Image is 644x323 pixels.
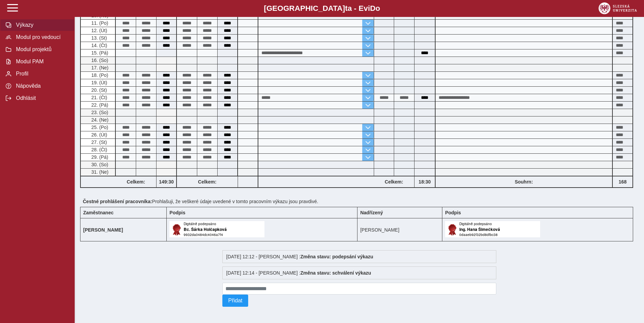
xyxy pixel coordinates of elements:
td: [PERSON_NAME] [357,218,442,241]
b: 18:30 [415,179,435,185]
span: 19. (Út) [90,80,107,85]
span: 31. (Ne) [90,169,109,175]
span: 11. (Po) [90,20,108,26]
span: t [345,4,347,13]
span: Výkazy [14,22,69,28]
span: 15. (Pá) [90,50,108,56]
span: Modul projektů [14,46,69,52]
span: 25. (Po) [90,125,108,130]
span: 18. (Po) [90,72,108,78]
b: Souhrn: [515,179,533,185]
span: 26. (Út) [90,132,107,137]
img: logo_web_su.png [599,2,637,14]
span: 29. (Pá) [90,154,108,160]
span: 24. (Ne) [90,117,109,123]
div: Prohlašuji, že veškeré údaje uvedené v tomto pracovním výkazu jsou pravdivé. [80,196,639,207]
span: Odhlásit [14,95,69,101]
span: Profil [14,71,69,77]
span: Modul PAM [14,59,69,65]
div: [DATE] 12:14 - [PERSON_NAME] : [222,266,496,279]
b: Čestné prohlášení pracovníka: [83,199,152,204]
span: D [370,4,375,13]
span: Přidat [228,298,242,304]
span: 14. (Čt) [90,43,107,48]
b: Celkem: [177,179,238,185]
b: Změna stavu: schválení výkazu [300,270,371,276]
span: 28. (Čt) [90,147,107,152]
b: Změna stavu: podepsání výkazu [300,254,373,259]
img: Digitálně podepsáno uživatelem [169,221,264,237]
span: 20. (St) [90,87,107,93]
span: Modul pro vedoucí [14,34,69,40]
span: 12. (Út) [90,28,107,33]
span: 10. (Ne) [90,13,109,18]
span: 27. (St) [90,139,107,145]
b: Podpis [445,210,461,215]
span: 23. (So) [90,110,108,115]
span: o [375,4,380,13]
b: Celkem: [116,179,156,185]
b: Podpis [169,210,185,215]
img: Digitálně podepsáno uživatelem [445,221,540,237]
div: [DATE] 12:12 - [PERSON_NAME] : [222,250,496,263]
b: [GEOGRAPHIC_DATA] a - Evi [20,4,624,13]
b: Celkem: [374,179,414,185]
button: Přidat [222,295,248,307]
span: 21. (Čt) [90,95,107,100]
span: Nápověda [14,83,69,89]
b: Zaměstnanec [83,210,113,215]
b: 149:30 [157,179,176,185]
span: 13. (St) [90,35,107,41]
span: 17. (Ne) [90,65,109,70]
span: 16. (So) [90,58,108,63]
span: 22. (Pá) [90,102,108,108]
b: [PERSON_NAME] [83,227,123,233]
b: 168 [613,179,632,185]
span: 30. (So) [90,162,108,167]
b: Nadřízený [360,210,383,215]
